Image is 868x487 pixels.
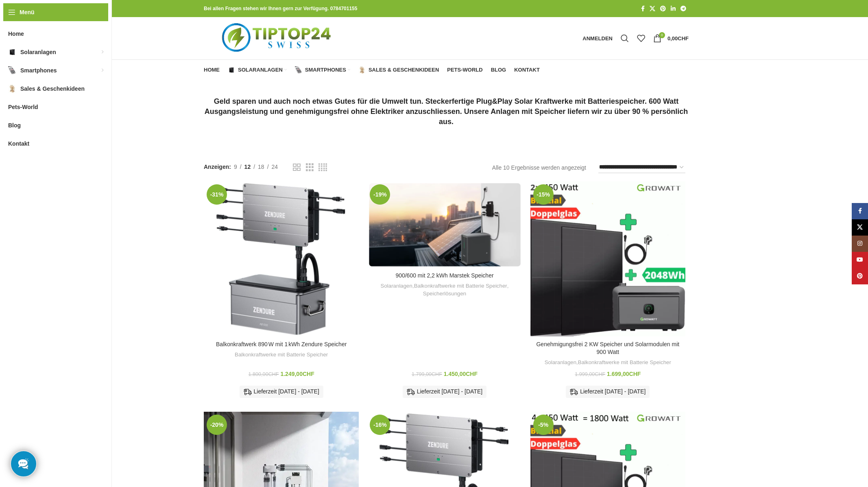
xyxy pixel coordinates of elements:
a: Rasteransicht 3 [306,162,314,173]
span: -31% [207,184,227,205]
span: 0 [659,32,665,38]
span: CHF [629,371,641,377]
div: Hauptnavigation [200,62,544,78]
bdi: 1.699,00 [607,371,641,377]
span: Pets-World [8,100,38,114]
div: Meine Wunschliste [633,30,649,46]
div: , , [371,282,518,297]
a: Rasteransicht 2 [293,162,301,173]
span: CHF [466,371,478,377]
a: Pets-World [447,62,482,78]
a: Facebook Social Link [639,3,647,14]
div: Lieferzeit [DATE] - [DATE] [566,386,650,398]
a: X Social Link [647,3,658,14]
span: Home [204,67,220,73]
a: Rasteransicht 4 [318,162,327,173]
span: Blog [491,67,506,73]
a: 900/600 mit 2,2 kWh Marstek Speicher [395,272,493,279]
strong: Bei allen Fragen stehen wir Ihnen gern zur Verfügung. 0784701155 [204,6,357,11]
span: Menü [20,8,35,17]
span: -20% [207,415,227,435]
a: Sales & Geschenkideen [358,62,439,78]
a: Genehmigungsfrei 2 KW Speicher und Solarmodulen mit 900 Watt [530,181,685,336]
bdi: 1.450,00 [444,371,478,377]
a: Telegram Social Link [678,3,689,14]
span: CHF [678,35,689,41]
img: Sales & Geschenkideen [358,66,366,74]
span: Anmelden [582,36,613,41]
bdi: 1.249,00 [280,371,314,377]
a: Suche [617,30,633,46]
span: Solaranlagen [238,67,283,73]
a: Solaranlagen [545,359,576,367]
a: YouTube Social Link [852,252,868,268]
a: Blog [491,62,506,78]
span: -15% [533,184,554,205]
a: Facebook Social Link [852,203,868,219]
span: 24 [272,164,278,170]
div: Lieferzeit [DATE] - [DATE] [240,386,323,398]
span: Sales & Geschenkideen [20,81,85,96]
span: Smartphones [20,63,57,78]
a: Balkonkraftwerke mit Batterie Speicher [578,359,671,367]
a: Smartphones [295,62,350,78]
span: Home [8,26,24,41]
a: Speicherlösungen [423,290,466,298]
span: CHF [268,371,279,377]
a: LinkedIn Social Link [668,3,678,14]
div: Lieferzeit [DATE] - [DATE] [403,386,486,398]
bdi: 0,00 [667,35,689,41]
span: Solaranlagen [20,45,56,59]
a: Kontakt [514,62,540,78]
img: Solaranlagen [228,66,235,74]
a: Balkonkraftwerke mit Batterie Speicher [414,282,507,290]
img: Tiptop24 Nachhaltige & Faire Produkte [204,17,351,59]
a: 24 [269,162,281,171]
bdi: 1.800,00 [249,371,279,377]
a: Logo der Website [204,35,351,41]
span: Kontakt [514,67,540,73]
span: Smartphones [305,67,346,73]
span: CHF [303,371,314,377]
a: Pinterest Social Link [852,268,868,284]
div: , [534,359,681,367]
img: Smartphones [8,66,16,74]
span: Pets-World [447,67,482,73]
img: Sales & Geschenkideen [8,85,16,93]
a: 0 0,00CHF [649,30,693,46]
a: Balkonkraftwerke mit Batterie Speicher [235,351,328,359]
a: Genehmigungsfrei 2 KW Speicher und Solarmodulen mit 900 Watt [536,341,679,356]
span: CHF [432,371,442,377]
a: Instagram Social Link [852,236,868,252]
span: Anzeigen [204,162,231,171]
a: Pinterest Social Link [658,3,668,14]
span: -5% [533,415,554,435]
a: Balkonkraftwerk 890 W mit 1 kWh Zendure Speicher [204,181,359,336]
span: 12 [244,164,251,170]
span: -16% [370,415,390,435]
img: Smartphones [295,66,302,74]
a: Solaranlagen [381,282,412,290]
a: 9 [231,162,240,171]
a: 18 [255,162,267,171]
span: Blog [8,118,21,133]
span: CHF [595,371,605,377]
bdi: 1.999,00 [575,371,605,377]
a: 12 [242,162,254,171]
img: Solaranlagen [8,48,16,56]
a: 900/600 mit 2,2 kWh Marstek Speicher [367,181,522,268]
select: Shop-Reihenfolge [598,162,685,173]
span: 9 [234,164,237,170]
p: Alle 10 Ergebnisse werden angezeigt [492,163,586,172]
strong: Geld sparen und auch noch etwas Gutes für die Umwelt tun. Steckerfertige Plug&Play Solar Kraftwer... [205,97,688,126]
bdi: 1.799,00 [412,371,442,377]
a: Home [204,62,220,78]
a: Anmelden [578,30,617,46]
span: Sales & Geschenkideen [369,67,439,73]
a: Solaranlagen [228,62,287,78]
a: Balkonkraftwerk 890 W mit 1 kWh Zendure Speicher [216,341,347,347]
a: X Social Link [852,219,868,236]
span: -19% [370,184,390,205]
span: Kontakt [8,136,29,151]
